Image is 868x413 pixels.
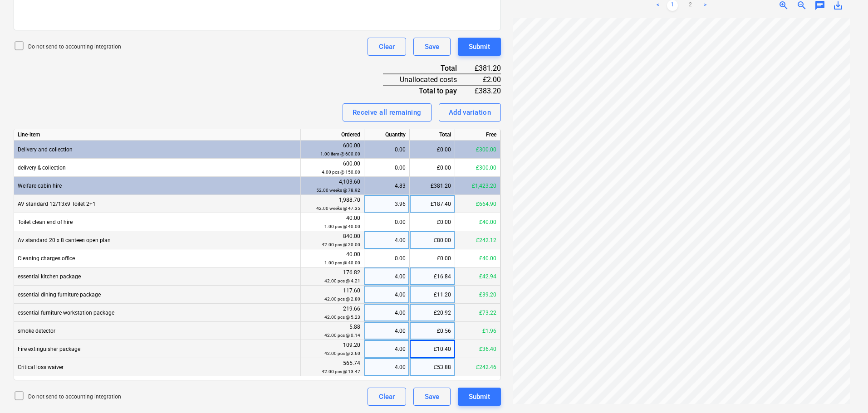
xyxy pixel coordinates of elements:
small: 1.00 pcs @ 40.00 [324,260,360,265]
div: £383.20 [471,85,501,96]
div: 4.00 [368,304,406,322]
div: 4.83 [368,177,406,195]
div: £1,423.20 [455,177,500,195]
div: £80.00 [410,231,455,249]
div: 4.00 [368,322,406,340]
button: Add variation [439,103,501,121]
div: 4.00 [368,286,406,304]
div: 4.00 [368,231,406,249]
div: £300.00 [455,141,500,159]
div: Submit [469,41,490,53]
div: 600.00 [304,160,360,176]
div: 4.00 [368,340,406,358]
div: £11.20 [410,286,455,304]
small: 42.00 pcs @ 2.60 [324,351,360,356]
div: Av standard 20 x 8 canteen open plan [14,231,301,249]
div: £39.20 [455,286,500,304]
div: 1,988.70 [304,196,360,213]
div: 565.74 [304,359,360,376]
div: £300.00 [455,159,500,177]
div: £40.00 [455,213,500,231]
div: smoke detector [14,322,301,340]
div: 0.00 [368,141,406,159]
small: 42.00 pcs @ 5.23 [324,315,360,320]
div: £40.00 [455,249,500,267]
small: 42.00 weeks @ 47.35 [316,206,360,211]
small: 52.00 weeks @ 78.92 [316,188,360,193]
div: essential dining furniture package [14,286,301,304]
div: Quantity [364,129,410,141]
div: 219.66 [304,305,360,321]
div: Ordered [301,129,364,141]
div: Add variation [449,107,491,118]
div: £0.00 [410,249,455,267]
div: £0.00 [410,159,455,177]
button: Save [413,38,451,56]
p: Do not send to accounting integration [28,393,121,401]
div: £53.88 [410,358,455,376]
div: 840.00 [304,232,360,249]
small: 42.00 pcs @ 20.00 [322,242,360,247]
div: essential furniture workstation package [14,304,301,322]
div: Receive all remaining [353,107,422,118]
div: Total [410,129,455,141]
button: Clear [368,38,406,56]
div: Submit [469,391,490,403]
small: 1.00 pcs @ 40.00 [324,224,360,229]
div: £1.96 [455,322,500,340]
button: Submit [458,38,501,56]
small: 42.00 pcs @ 13.47 [322,369,360,374]
div: 176.82 [304,268,360,285]
div: Clear [379,391,395,403]
div: delivery & collection [14,159,301,177]
div: Total [383,63,471,74]
button: Save [413,388,451,406]
div: £0.56 [410,322,455,340]
div: Free [455,129,500,141]
div: Clear [379,41,395,53]
div: £664.90 [455,195,500,213]
div: £10.40 [410,340,455,358]
p: Do not send to accounting integration [28,43,121,51]
div: Total to pay [383,85,471,96]
div: 0.00 [368,249,406,267]
button: Receive all remaining [343,103,432,121]
small: 42.00 pcs @ 0.14 [324,333,360,338]
div: £0.00 [410,141,455,159]
div: £187.40 [410,195,455,213]
div: £73.22 [455,304,500,322]
div: £0.00 [410,213,455,231]
div: 40.00 [304,250,360,267]
div: Toilet clean end of hire [14,213,301,231]
small: 42.00 pcs @ 4.21 [324,278,360,283]
div: 0.00 [368,159,406,177]
div: Unallocated costs [383,74,471,85]
div: £16.84 [410,267,455,286]
div: £42.94 [455,267,500,286]
div: £2.00 [471,74,501,85]
small: 4.00 pcs @ 150.00 [322,170,360,175]
div: Line-item [14,129,301,141]
div: 109.20 [304,341,360,358]
span: Welfare cabin hire [18,183,62,189]
div: £20.92 [410,304,455,322]
span: Delivery and collection [18,146,73,153]
div: 4.00 [368,358,406,376]
div: Fire extinguisher package [14,340,301,358]
div: 4,103.60 [304,178,360,194]
div: Cleaning charges office [14,249,301,267]
div: 3.96 [368,195,406,213]
div: £242.46 [455,358,500,376]
div: £36.40 [455,340,500,358]
div: £381.20 [471,63,501,74]
button: Submit [458,388,501,406]
div: Save [425,41,439,53]
div: 600.00 [304,141,360,158]
iframe: Chat Widget [823,369,868,413]
div: AV standard 12/13x9 Toilet 2+1 [14,195,301,213]
div: 40.00 [304,214,360,231]
div: £242.12 [455,231,500,249]
div: Save [425,391,439,403]
div: 0.00 [368,213,406,231]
